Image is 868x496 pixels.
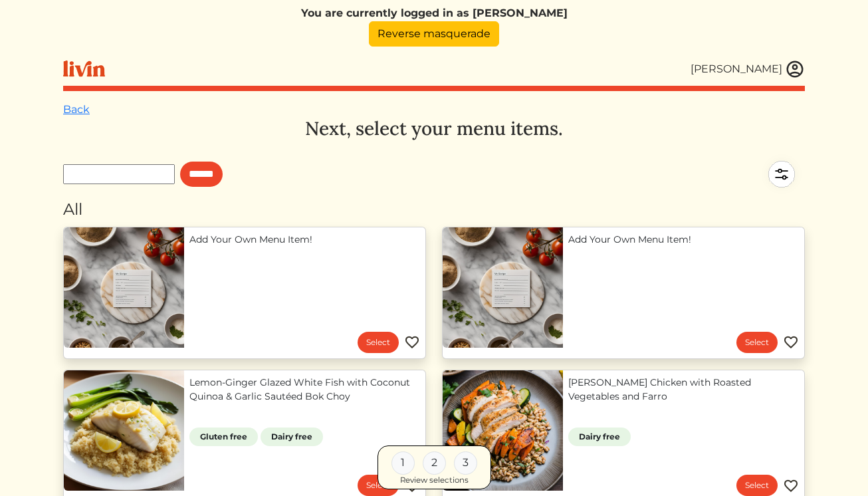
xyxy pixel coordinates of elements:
[63,118,805,140] h3: Next, select your menu items.
[391,451,415,474] div: 1
[63,61,105,77] img: livin-logo-a0d97d1a881af30f6274990eb6222085a2533c92bbd1e4f22c21b4f0d0e3210c.svg
[63,103,90,116] a: Back
[758,151,805,197] img: filter-5a7d962c2457a2d01fc3f3b070ac7679cf81506dd4bc827d76cf1eb68fb85cd7.svg
[189,233,420,247] a: Add Your Own Menu Item!
[783,334,799,350] img: Favorite menu item
[736,332,778,353] a: Select
[378,445,491,489] a: 1 2 3 Review selections
[568,376,799,404] a: [PERSON_NAME] Chicken with Roasted Vegetables and Farro
[691,61,782,77] div: [PERSON_NAME]
[454,451,477,474] div: 3
[369,21,499,47] a: Reverse masquerade
[568,233,799,247] a: Add Your Own Menu Item!
[423,451,446,474] div: 2
[189,376,420,404] a: Lemon‑Ginger Glazed White Fish with Coconut Quinoa & Garlic Sautéed Bok Choy
[404,334,420,350] img: Favorite menu item
[358,332,399,353] a: Select
[63,197,805,221] div: All
[400,474,469,486] div: Review selections
[785,59,805,79] img: user_account-e6e16d2ec92f44fc35f99ef0dc9cddf60790bfa021a6ecb1c896eb5d2907b31c.svg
